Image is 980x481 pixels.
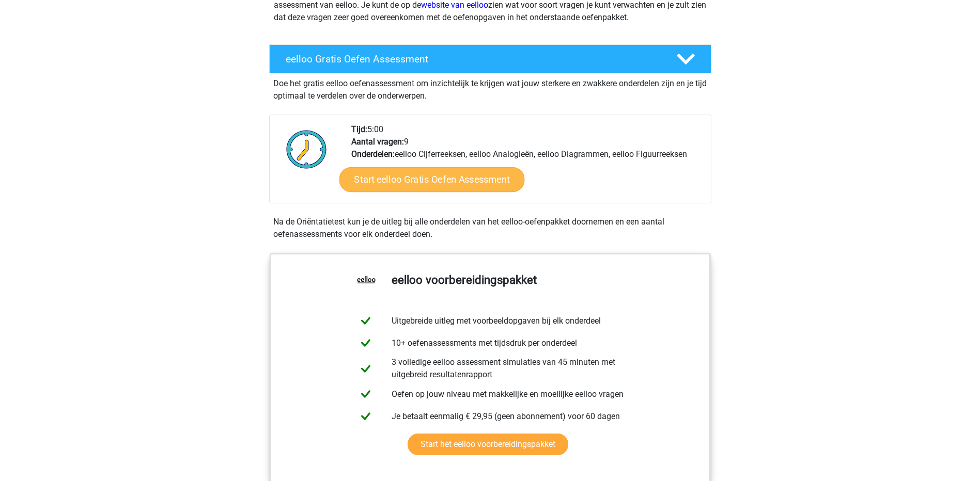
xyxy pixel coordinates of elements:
[269,73,711,102] div: Doe het gratis eelloo oefenassessment om inzichtelijk te krijgen wat jouw sterkere en zwakkere on...
[344,123,710,203] div: 5:00 9 eelloo Cijferreeksen, eelloo Analogieën, eelloo Diagrammen, eelloo Figuurreeksen
[269,216,711,241] div: Na de Oriëntatietest kun je de uitleg bij alle onderdelen van het eelloo-oefenpakket doornemen en...
[408,434,568,455] a: Start het eelloo voorbereidingspakket
[265,44,715,73] a: eelloo Gratis Oefen Assessment
[351,137,404,147] b: Aantal vragen:
[351,124,367,134] b: Tijd:
[351,149,395,159] b: Onderdelen:
[281,123,333,175] img: Klok
[339,167,524,192] a: Start eelloo Gratis Oefen Assessment
[286,53,660,65] h4: eelloo Gratis Oefen Assessment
